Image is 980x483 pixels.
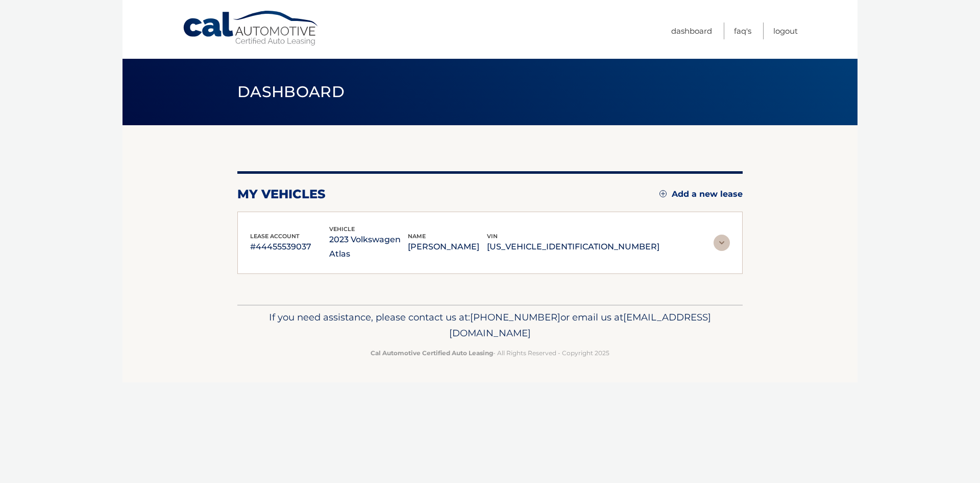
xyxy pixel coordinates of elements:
a: Cal Automotive [182,10,320,47]
img: add.svg [659,190,667,197]
span: [PHONE_NUMBER] [470,311,560,323]
span: vehicle [329,225,355,233]
p: If you need assistance, please contact us at: or email us at [244,309,736,342]
span: lease account [250,233,300,240]
p: 2023 Volkswagen Atlas [329,233,408,261]
strong: Cal Automotive Certified Auto Leasing [371,349,493,357]
span: vin [487,233,498,240]
img: accordion-rest.svg [714,235,730,251]
p: [PERSON_NAME] [408,240,487,254]
p: #44455539037 [250,240,329,254]
a: FAQ's [734,22,751,39]
h2: my vehicles [237,187,326,202]
p: - All Rights Reserved - Copyright 2025 [244,348,736,358]
p: [US_VEHICLE_IDENTIFICATION_NUMBER] [487,240,659,254]
a: Logout [773,22,798,39]
a: Dashboard [671,22,712,39]
span: name [408,233,426,240]
span: Dashboard [237,82,345,101]
a: Add a new lease [659,189,743,199]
